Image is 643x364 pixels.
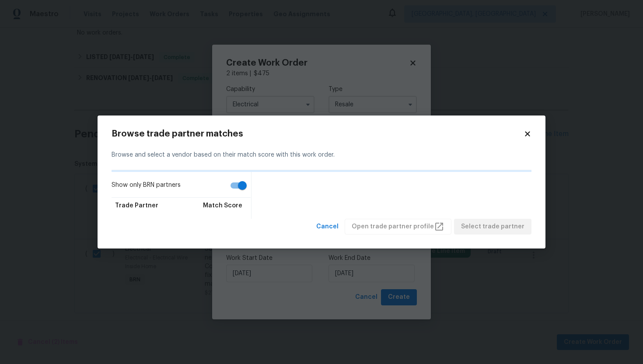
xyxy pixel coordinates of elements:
[112,129,524,138] h2: Browse trade partner matches
[313,219,342,235] button: Cancel
[112,181,181,190] span: Show only BRN partners
[316,221,339,232] span: Cancel
[112,140,531,170] div: Browse and select a vendor based on their match score with this work order.
[203,201,242,210] span: Match Score
[115,201,158,210] span: Trade Partner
